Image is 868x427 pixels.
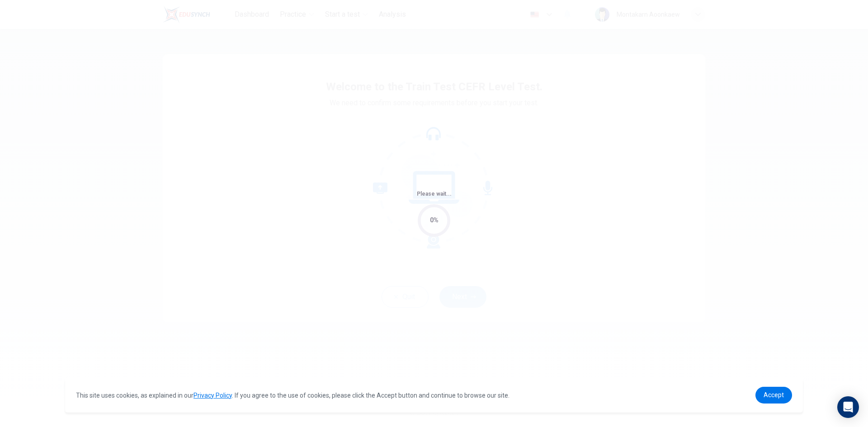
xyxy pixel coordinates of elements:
[430,215,439,225] div: 0%
[193,392,232,399] a: Privacy Policy
[417,191,452,197] span: Please wait...
[65,378,803,413] div: cookieconsent
[837,396,859,418] div: Open Intercom Messenger
[764,391,784,399] span: Accept
[76,392,509,399] span: This site uses cookies, as explained in our . If you agree to the use of cookies, please click th...
[755,387,792,404] a: dismiss cookie message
